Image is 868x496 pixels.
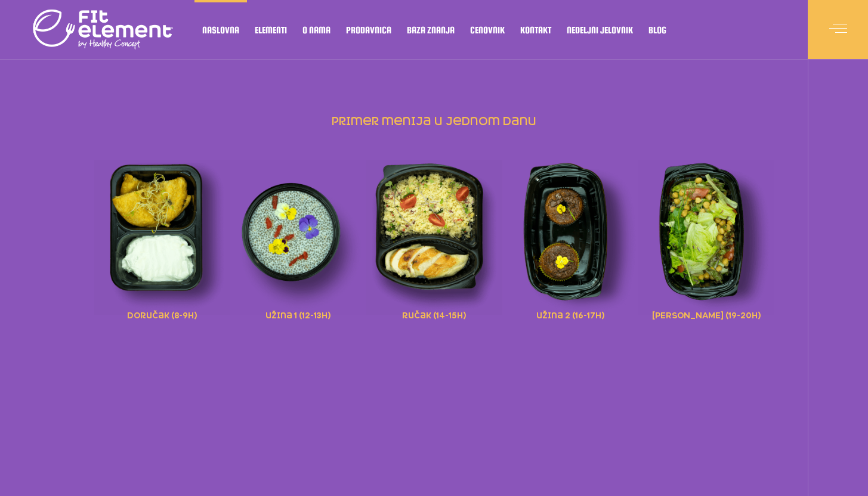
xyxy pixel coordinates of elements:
[520,27,551,33] span: Kontakt
[407,27,455,33] span: Baza znanja
[202,27,239,33] span: Naslovna
[330,116,538,128] a: primer menija u jednom danu
[265,308,330,321] span: užina 1 (12-13h)
[470,27,505,33] span: Cenovnik
[255,27,287,33] span: Elementi
[567,27,633,33] span: Nedeljni jelovnik
[302,27,330,33] span: O nama
[536,308,604,321] span: užina 2 (16-17h)
[402,308,466,321] span: ručak (14-15h)
[346,27,391,33] span: Prodavnica
[33,6,173,54] img: logo light
[648,27,666,33] span: Blog
[94,144,774,340] div: primer menija u jednom danu
[127,308,197,321] span: doručak (8-9h)
[652,308,761,321] span: [PERSON_NAME] (19-20h)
